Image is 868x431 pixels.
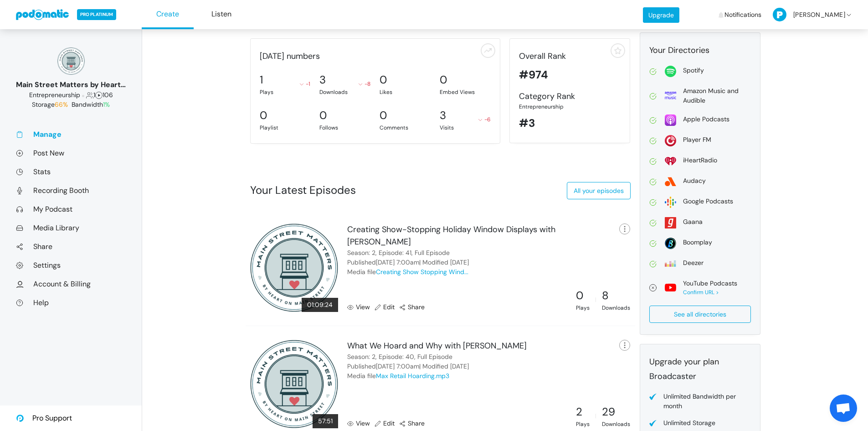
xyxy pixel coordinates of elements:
[86,91,93,99] span: Followers
[773,1,853,28] a: [PERSON_NAME]
[16,242,126,251] a: Share
[683,156,717,165] div: iHeartRadio
[347,302,370,312] a: View
[440,72,447,88] div: 0
[376,372,449,380] a: Max Retail Hoarding.mp3
[602,287,630,304] div: 8
[16,90,126,100] div: 1 106
[347,371,449,381] div: Media file
[595,296,596,304] div: |
[250,340,339,428] img: 300x300_17130234.png
[302,298,338,312] div: 01:09:24
[649,197,751,208] a: Google Podcasts
[649,356,751,368] div: Upgrade your plan
[649,156,751,167] a: iHeartRadio
[665,197,676,208] img: google-2dbf3626bd965f54f93204bbf7eeb1470465527e396fa5b4ad72d911f40d0c40.svg
[649,370,751,383] div: Broadcaster
[440,107,446,124] div: 3
[519,67,621,83] div: #974
[665,258,676,270] img: deezer-17854ec532559b166877d7d89d3279c345eec2f597ff2478aebf0db0746bb0cd.svg
[649,258,751,270] a: Deezer
[16,223,126,233] a: Media Library
[649,279,751,296] a: YouTube Podcasts Confirm URL >
[440,88,491,96] div: Embed Views
[103,100,110,109] span: 1%
[380,124,431,132] div: Comments
[57,47,85,75] img: 150x150_17130234.png
[29,91,80,99] span: Business: Entrepreneurship
[16,79,126,90] div: Main Street Matters by Heart on [GEOGRAPHIC_DATA]
[319,107,327,124] div: 0
[72,100,110,109] span: Bandwidth
[95,91,103,99] span: Episodes
[375,302,395,312] a: Edit
[255,50,496,62] div: [DATE] numbers
[643,7,679,23] a: Upgrade
[347,258,469,267] div: Published | Modified [DATE]
[683,66,704,75] div: Spotify
[319,72,326,88] div: 3
[16,260,126,270] a: Settings
[773,8,786,21] img: P-50-ab8a3cff1f42e3edaa744736fdbd136011fc75d0d07c0e6946c3d5a70d29199b.png
[665,90,676,101] img: amazon-69639c57110a651e716f65801135d36e6b1b779905beb0b1c95e1d99d62ebab9.svg
[567,182,631,199] a: All your episodes
[602,420,630,428] div: Downloads
[663,392,751,411] div: Unlimited Bandwidth per month
[250,182,356,198] div: Your Latest Episodes
[16,204,126,214] a: My Podcast
[376,268,468,276] a: Creating Show Stopping Wind...
[16,167,126,177] a: Stats
[519,90,621,103] div: Category Rank
[347,419,370,428] a: View
[683,288,737,296] div: Confirm URL >
[347,223,565,248] div: Creating Show-Stopping Holiday Window Displays with [PERSON_NAME]
[649,66,751,77] a: Spotify
[380,72,387,88] div: 0
[16,298,126,307] a: Help
[602,304,630,312] div: Downloads
[260,124,311,132] div: Playlist
[16,405,72,431] a: Pro Support
[399,302,425,312] a: Share
[16,148,126,158] a: Post New
[195,0,247,29] a: Listen
[649,44,751,57] div: Your Directories
[359,80,370,88] div: -8
[649,176,751,187] a: Audacy
[649,217,751,228] a: Gaana
[683,197,733,206] div: Google Podcasts
[649,238,751,249] a: Boomplay
[399,419,425,428] a: Share
[319,88,370,96] div: Downloads
[683,279,737,288] div: YouTube Podcasts
[300,80,310,88] div: -1
[649,86,751,105] a: Amazon Music and Audible
[663,418,715,428] div: Unlimited Storage
[347,362,469,371] div: Published | Modified [DATE]
[142,0,194,29] a: Create
[319,124,370,132] div: Follows
[683,86,751,105] div: Amazon Music and Audible
[683,238,712,247] div: Boomplay
[665,217,676,228] img: gaana-acdc428d6f3a8bcf3dfc61bc87d1a5ed65c1dda5025f5609f03e44ab3dd96560.svg
[375,419,395,428] a: Edit
[32,100,70,109] span: Storage
[576,304,590,312] div: Plays
[347,248,450,258] div: Season: 2, Episode: 41, Full Episode
[519,103,621,111] div: Entrepreneurship
[665,114,676,126] img: apple-26106266178e1f815f76c7066005aa6211188c2910869e7447b8cdd3a6512788.svg
[602,404,630,420] div: 29
[665,66,676,77] img: spotify-814d7a4412f2fa8a87278c8d4c03771221523d6a641bdc26ea993aaf80ac4ffe.svg
[380,107,387,124] div: 0
[376,362,419,370] time: September 29, 2025 7:00am
[576,404,590,420] div: 2
[683,217,703,227] div: Gaana
[347,340,527,352] div: What We Hoard and Why with [PERSON_NAME]
[683,258,704,268] div: Deezer
[665,156,676,167] img: i_heart_radio-0fea502c98f50158959bea423c94b18391c60ffcc3494be34c3ccd60b54f1ade.svg
[793,1,845,28] span: [PERSON_NAME]
[347,352,452,362] div: Season: 2, Episode: 40, Full Episode
[16,279,126,289] a: Account & Billing
[376,258,419,266] time: October 2, 2025 7:00am
[665,176,676,187] img: audacy-5d0199fadc8dc77acc7c395e9e27ef384d0cbdead77bf92d3603ebf283057071.svg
